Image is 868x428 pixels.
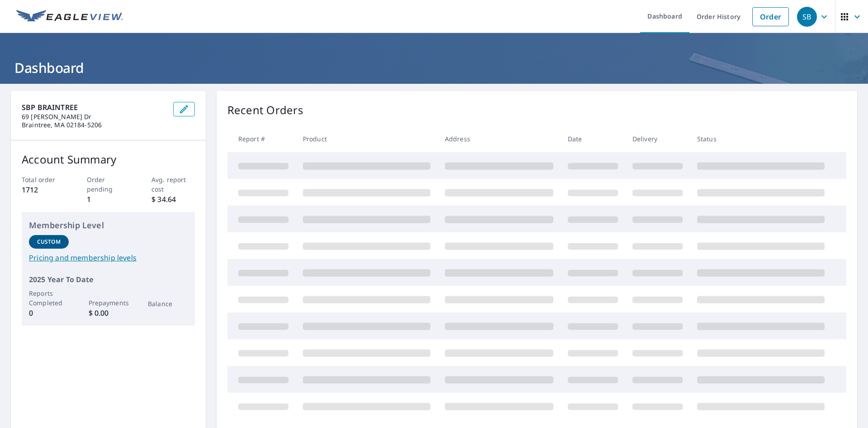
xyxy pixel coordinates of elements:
[29,289,69,308] p: Reports Completed
[752,7,789,26] a: Order
[37,238,61,246] p: Custom
[89,308,128,318] p: $ 0.00
[16,10,123,24] img: EV Logo
[151,194,195,205] p: $ 34.64
[561,125,625,152] th: Date
[227,102,303,118] p: Recent Orders
[11,58,857,77] h1: Dashboard
[151,175,195,194] p: Avg. report cost
[29,252,188,263] a: Pricing and membership levels
[797,7,817,27] div: SB
[690,125,832,152] th: Status
[148,299,188,308] p: Balance
[22,121,166,129] p: Braintree, MA 02184-5206
[29,274,188,285] p: 2025 Year To Date
[22,113,166,121] p: 69 [PERSON_NAME] Dr
[89,298,128,308] p: Prepayments
[22,184,65,195] p: 1712
[87,175,130,194] p: Order pending
[87,194,130,205] p: 1
[227,125,296,152] th: Report #
[29,308,69,318] p: 0
[625,125,690,152] th: Delivery
[296,125,438,152] th: Product
[22,151,195,168] p: Account Summary
[438,125,561,152] th: Address
[22,102,166,113] p: SBP BRAINTREE
[22,175,65,184] p: Total order
[29,219,188,231] p: Membership Level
